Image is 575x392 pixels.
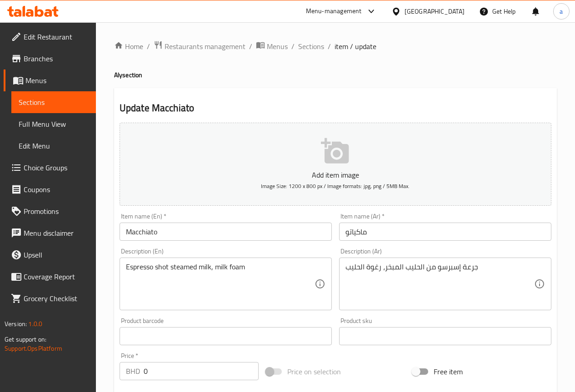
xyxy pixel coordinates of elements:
a: Support.OpsPlatform [5,342,62,354]
span: Get support on: [5,333,46,345]
a: Home [114,41,143,52]
span: Price on selection [287,366,341,377]
li: / [249,41,252,52]
textarea: Espresso shot steamed milk, milk foam [126,263,315,306]
h4: Aly section [114,70,557,79]
a: Menu disclaimer [4,222,96,244]
a: Upsell [4,244,96,266]
a: Sections [298,41,324,52]
a: Choice Groups [4,157,96,179]
li: / [147,41,150,52]
span: Sections [19,97,89,108]
span: Edit Menu [19,140,89,151]
a: Menus [4,69,96,91]
a: Grocery Checklist [4,288,96,309]
a: Coupons [4,179,96,200]
input: Please enter product sku [339,327,551,345]
span: Coverage Report [24,271,89,282]
span: Branches [24,53,89,64]
span: Choice Groups [24,162,89,173]
textarea: جرعة إسبرسو من الحليب المبخر، رغوة الحليب [345,263,534,306]
a: Menus [256,40,288,52]
span: Free item [434,366,463,377]
input: Enter name En [120,223,332,241]
span: Promotions [24,206,89,217]
a: Branches [4,48,96,69]
span: Image Size: 1200 x 800 px / Image formats: jpg, png / 5MB Max. [261,181,410,191]
nav: breadcrumb [114,40,557,52]
span: Upsell [24,249,89,260]
input: Please enter product barcode [120,327,332,345]
span: Menus [25,75,89,86]
span: Edit Restaurant [24,31,89,42]
a: Sections [11,91,96,113]
a: Restaurants management [154,40,245,52]
span: Version: [5,318,27,330]
a: Edit Restaurant [4,26,96,48]
li: / [291,41,295,52]
span: Coupons [24,184,89,195]
a: Full Menu View [11,113,96,135]
span: Restaurants management [165,41,245,52]
input: Enter name Ar [339,223,551,241]
p: Add item image [134,169,537,180]
span: Full Menu View [19,119,89,129]
span: item / update [335,41,376,52]
span: 1.0.0 [28,318,42,330]
li: / [328,41,331,52]
span: Menu disclaimer [24,228,89,238]
p: BHD [126,366,140,377]
span: Menus [267,41,288,52]
a: Promotions [4,200,96,222]
a: Edit Menu [11,135,96,157]
span: a [560,6,563,16]
button: Add item imageImage Size: 1200 x 800 px / Image formats: jpg, png / 5MB Max. [120,123,551,206]
input: Please enter price [144,362,259,380]
div: Menu-management [306,6,362,17]
span: Grocery Checklist [24,293,89,304]
h2: Update Macchiato [120,101,551,115]
div: [GEOGRAPHIC_DATA] [405,6,465,16]
a: Coverage Report [4,266,96,288]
